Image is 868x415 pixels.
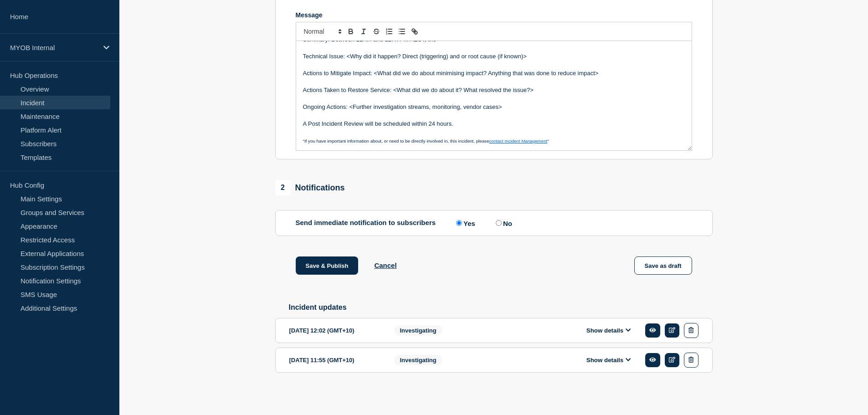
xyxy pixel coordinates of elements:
[296,11,692,19] div: Message
[454,219,475,227] label: Yes
[634,256,692,275] button: Save as draft
[289,353,380,368] div: [DATE] 11:55 (GMT+10)
[303,86,685,94] p: Actions Taken to Restore Service: <What did we do about it? What resolved the issue?>
[395,26,408,37] button: Toggle bulleted list
[296,219,436,227] p: Send immediate notification to subscribers
[296,41,692,150] div: Message
[303,120,685,128] p: A Post Incident Review will be scheduled within 24 hours.
[489,138,547,143] a: contact Incident Management
[303,69,685,77] p: Actions to Mitigate Impact: <What did we do about minimising impact? Anything that was done to re...
[300,26,344,37] span: Font size
[496,220,502,226] input: No
[357,26,370,37] button: Toggle italic text
[296,256,359,275] button: Save & Publish
[394,355,442,365] span: Investigating
[296,219,692,227] div: Send immediate notification to subscribers
[344,26,357,37] button: Toggle bold text
[584,327,634,334] button: Show details
[303,52,685,61] p: Technical Issue: <Why did it happen? Direct (triggering) and or root cause (if known)>
[275,180,345,195] div: Notifications
[303,103,685,111] p: Ongoing Actions: <Further investigation streams, monitoring, vendor cases>
[493,219,512,227] label: No
[408,26,421,37] button: Toggle link
[289,323,380,338] div: [DATE] 12:02 (GMT+10)
[10,44,98,51] p: MYOB Internal
[547,138,549,143] span: "
[456,220,462,226] input: Yes
[370,26,383,37] button: Toggle strikethrough text
[584,356,634,364] button: Show details
[275,180,291,195] span: 2
[394,325,442,336] span: Investigating
[383,26,395,37] button: Toggle ordered list
[289,303,713,312] h2: Incident updates
[303,138,489,143] span: "If you have important information about, or need to be directly involved in, this incident, please
[374,261,396,269] button: Cancel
